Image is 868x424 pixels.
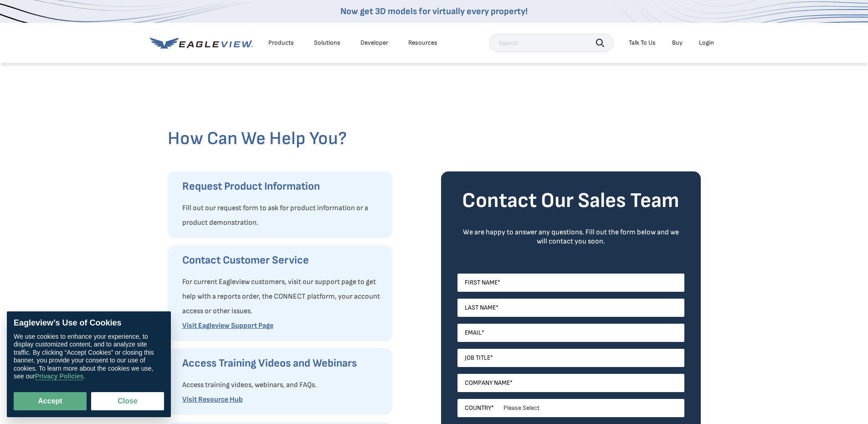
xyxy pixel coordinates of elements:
[182,201,383,230] p: Fill out our request form to ask for product information or a product demonstration.
[182,356,383,371] h3: Access Training Videos and Webinars
[168,128,701,150] h2: How Can We Help You?
[268,39,294,47] div: Products
[14,318,164,328] div: Eagleview’s Use of Cookies
[672,39,683,47] a: Buy
[182,321,273,330] a: Visit Eagleview Support Page
[360,39,388,47] a: Developer
[408,39,437,47] div: Resources
[629,39,656,47] div: Talk To Us
[182,378,383,393] p: Access training videos, webinars, and FAQs.
[489,34,613,52] input: Search
[182,275,383,319] p: For current Eagleview customers, visit our support page to get help with a reports order, the CON...
[340,6,528,17] a: Now get 3D models for virtually every property!
[457,228,684,246] div: We are happy to answer any questions. Fill out the form below and we will contact you soon.
[91,392,164,410] button: Close
[182,253,383,268] h3: Contact Customer Service
[182,395,243,404] a: Visit Resource Hub
[14,333,164,381] div: We use cookies to enhance your experience, to display customized content, and to analyze site tra...
[462,188,679,213] strong: Contact Our Sales Team
[35,373,84,381] a: Privacy Policies
[699,39,714,47] div: Login
[314,39,340,47] div: Solutions
[182,179,383,194] h3: Request Product Information
[14,392,87,410] button: Accept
